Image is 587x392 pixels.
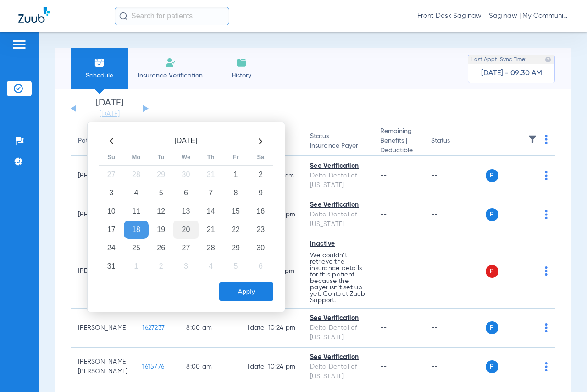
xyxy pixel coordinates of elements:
span: History [220,71,263,80]
span: P [486,169,498,182]
span: [DATE] - 09:30 AM [481,69,542,78]
img: group-dot-blue.svg [545,362,548,371]
td: -- [424,156,486,195]
span: Front Desk Saginaw - Saginaw | My Community Dental Centers [417,11,569,21]
div: See Verification [310,161,365,171]
a: [DATE] [82,110,137,119]
img: Zuub Logo [18,7,50,23]
div: Patient Name [78,136,127,146]
span: -- [380,172,387,179]
td: 8:00 AM [179,309,240,348]
td: -- [424,309,486,348]
span: P [486,208,498,221]
img: group-dot-blue.svg [545,135,548,144]
p: We couldn’t retrieve the insurance details for this patient because the payer isn’t set up yet. C... [310,252,365,304]
div: See Verification [310,314,365,323]
span: Insurance Verification [135,71,206,80]
span: -- [380,211,387,218]
span: P [486,321,498,334]
li: [DATE] [82,99,137,119]
span: Last Appt. Sync Time: [471,55,526,64]
td: -- [424,234,486,309]
div: Delta Dental of [US_STATE] [310,362,365,381]
img: group-dot-blue.svg [545,171,548,180]
span: Schedule [78,71,121,80]
span: -- [380,325,387,331]
div: See Verification [310,353,365,362]
img: hamburger-icon [12,39,27,50]
td: [DATE] 10:24 PM [240,309,303,348]
td: 8:00 AM [179,348,240,386]
img: group-dot-blue.svg [545,323,548,332]
img: Search Icon [119,12,127,20]
img: Schedule [94,57,105,68]
span: Deductible [380,146,416,155]
td: [PERSON_NAME] [71,309,135,348]
button: Apply [219,282,273,301]
div: See Verification [310,200,365,210]
img: History [236,57,247,68]
span: 1627237 [142,325,165,331]
td: -- [424,348,486,386]
img: filter.svg [528,135,537,144]
th: Remaining Benefits | [373,127,424,156]
span: P [486,360,498,373]
img: group-dot-blue.svg [545,266,548,276]
span: -- [380,364,387,370]
th: Status | [303,127,373,156]
div: Patient Name [78,136,118,146]
td: -- [424,195,486,234]
span: 1615776 [142,364,164,370]
th: Status [424,127,486,156]
span: -- [380,268,387,274]
th: [DATE] [124,134,248,149]
td: [DATE] 10:24 PM [240,348,303,386]
img: last sync help info [545,56,551,63]
div: Delta Dental of [US_STATE] [310,323,365,342]
div: Delta Dental of [US_STATE] [310,210,365,229]
span: Insurance Payer [310,141,365,151]
img: group-dot-blue.svg [545,210,548,219]
input: Search for patients [115,7,229,25]
img: Manual Insurance Verification [165,57,176,68]
span: P [486,265,498,278]
div: Inactive [310,239,365,249]
div: Delta Dental of [US_STATE] [310,171,365,190]
td: [PERSON_NAME] [PERSON_NAME] [71,348,135,386]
